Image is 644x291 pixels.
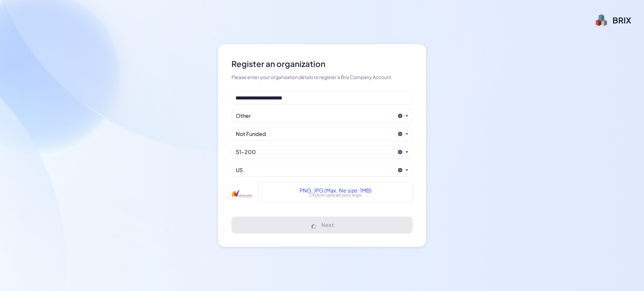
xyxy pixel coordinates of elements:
[231,58,413,70] div: Register an organization
[236,148,395,156] button: 51-200
[300,187,372,195] span: PNG, JPG (Max. file size: 1MB)
[231,74,413,81] div: Please enter your organization details to register a Brix Company Account.
[612,15,631,25] div: BRIX
[236,130,395,138] button: Not Funded
[309,192,362,199] p: Click to upload your logo
[231,182,253,203] img: 7c0f9e42e4db43f0b4d5492c9aed9ebb.png
[236,166,395,174] button: US
[236,112,395,120] button: Other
